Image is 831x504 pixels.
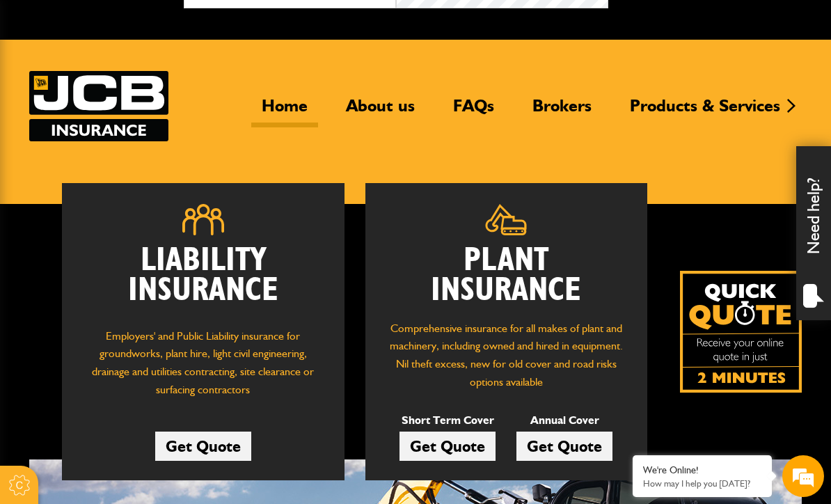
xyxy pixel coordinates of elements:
p: Comprehensive insurance for all makes of plant and machinery, including owned and hired in equipm... [386,320,627,391]
div: Chat with us now [72,78,234,96]
p: How may I help you today? [643,478,761,489]
p: Short Term Cover [399,411,496,430]
a: Get Quote [155,432,251,461]
img: d_20077148190_company_1631870298795_20077148190 [24,77,58,97]
textarea: Type your message and hit 'Enter' [18,252,254,384]
div: Need help? [796,146,831,320]
input: Enter your phone number [18,211,254,242]
p: Employers' and Public Liability insurance for groundworks, plant hire, light civil engineering, d... [83,327,324,406]
p: Annual Cover [516,411,612,430]
a: About us [335,95,425,127]
a: Get your insurance quote isn just 2-minutes [680,271,802,393]
div: Minimize live chat window [228,7,262,40]
h2: Plant Insurance [386,246,627,306]
a: Get Quote [399,432,496,461]
input: Enter your email address [18,170,254,200]
a: FAQs [443,95,505,127]
img: JCB Insurance Services logo [29,71,168,141]
em: Start Chat [189,395,253,414]
a: Brokers [522,95,602,127]
a: JCB Insurance Services [29,71,168,141]
div: We're Online! [643,464,761,476]
a: Get Quote [516,432,612,461]
input: Enter your last name [18,129,254,159]
h2: Liability Insurance [83,246,324,313]
a: Products & Services [619,95,791,127]
a: Home [251,95,318,127]
img: Quick Quote [680,271,802,393]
